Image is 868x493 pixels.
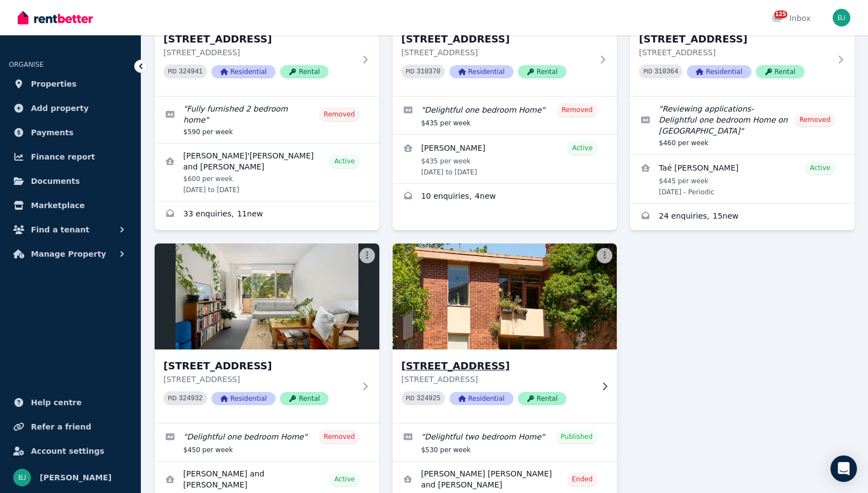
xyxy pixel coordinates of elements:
h3: [STREET_ADDRESS] [639,31,830,47]
code: 324941 [179,68,203,76]
span: Residential [449,392,514,405]
span: Add property [31,102,89,115]
span: Payments [31,126,73,139]
h3: [STREET_ADDRESS] [401,358,593,374]
span: Account settings [31,444,104,458]
a: 4/282 Langridge Street, Abbotsford[STREET_ADDRESS][STREET_ADDRESS]PID 324932ResidentialRental [155,243,379,423]
span: 125 [774,10,787,18]
small: PID [406,395,415,401]
span: Rental [756,65,805,78]
p: [STREET_ADDRESS] [401,374,593,385]
a: Payments [9,121,132,144]
span: Rental [280,65,329,78]
span: Rental [518,392,567,405]
a: Marketplace [9,194,132,216]
a: View details for Pranav Roy [393,135,617,183]
p: [STREET_ADDRESS] [163,47,355,58]
a: Finance report [9,146,132,168]
a: Edit listing: Delightful one bedroom Home [155,423,379,461]
span: Marketplace [31,199,84,212]
small: PID [406,68,415,75]
a: Edit listing: Delightful one bedroom Home [393,97,617,134]
p: [STREET_ADDRESS] [401,47,593,58]
p: [STREET_ADDRESS] [163,374,355,385]
img: Bom Jin [833,9,850,26]
span: Help centre [31,396,82,409]
a: Edit listing: Fully furnished 2 bedroom home [155,97,379,143]
code: 310364 [654,68,678,76]
h3: [STREET_ADDRESS] [163,358,355,374]
h3: [STREET_ADDRESS] [163,31,355,47]
div: Open Intercom Messenger [830,455,857,482]
span: Residential [449,65,514,78]
code: 324932 [179,395,203,402]
a: Refer a friend [9,416,132,438]
small: PID [643,68,652,75]
img: 5/282 Langridge Street, Abbotsford [387,241,622,352]
a: Enquiries for unit 5/1 Larnoo Avenue, Brunswick West [630,204,855,230]
span: Residential [211,392,276,405]
code: 310370 [417,68,441,76]
a: View details for Taé Jean Julien [630,155,855,203]
a: Edit listing: Delightful two bedroom Home [393,423,617,461]
span: Residential [687,65,751,78]
div: Inbox [772,13,811,24]
a: Enquiries for 1/282 Langridge Street, Abbotsford [155,202,379,228]
a: Help centre [9,391,132,414]
button: Manage Property [9,243,132,265]
a: Documents [9,170,132,192]
a: Add property [9,97,132,119]
span: Manage Property [31,247,106,261]
a: View details for Yulia Vorob'eva and Eamon Sheehy [155,144,379,201]
a: Enquiries for unit 2/1 Larnoo Avenue, Brunswick West [393,184,617,210]
img: Bom Jin [13,469,31,486]
code: 324925 [417,395,441,402]
a: Properties [9,73,132,95]
span: ORGANISE [9,61,44,68]
span: Residential [211,65,276,78]
a: Edit listing: Reviewing applications- Delightful one bedroom Home on Larnoo Ave [630,97,855,154]
span: Properties [31,77,77,91]
span: Rental [280,392,329,405]
p: [STREET_ADDRESS] [639,47,830,58]
button: More options [359,248,375,263]
span: Documents [31,174,80,188]
h3: [STREET_ADDRESS] [401,31,593,47]
img: RentBetter [18,9,93,26]
img: 4/282 Langridge Street, Abbotsford [155,243,379,349]
span: Rental [518,65,567,78]
button: More options [597,248,612,263]
span: [PERSON_NAME] [40,471,112,484]
a: Account settings [9,440,132,462]
span: Finance report [31,150,95,163]
span: Find a tenant [31,223,89,236]
a: 5/282 Langridge Street, Abbotsford[STREET_ADDRESS][STREET_ADDRESS]PID 324925ResidentialRental [393,243,617,423]
button: Find a tenant [9,219,132,241]
span: Refer a friend [31,420,91,433]
small: PID [168,395,177,401]
small: PID [168,68,177,75]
